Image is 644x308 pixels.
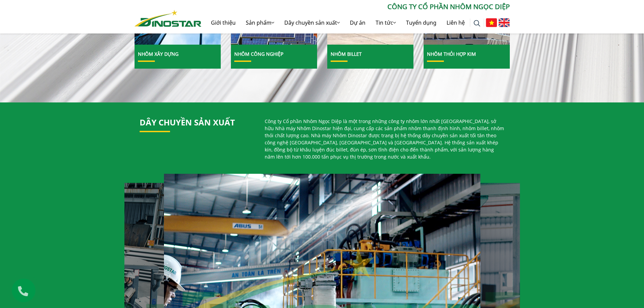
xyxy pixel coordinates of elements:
[279,12,345,33] a: Dây chuyền sản xuất
[486,18,497,27] img: Tiếng Việt
[499,18,510,27] img: English
[206,12,241,33] a: Giới thiệu
[331,51,362,57] a: Nhôm Billet
[135,10,201,27] img: Nhôm Dinostar
[201,2,510,12] p: CÔNG TY CỔ PHẦN NHÔM NGỌC DIỆP
[140,117,235,128] a: Dây chuyền sản xuất
[265,118,505,160] p: Công ty Cổ phần Nhôm Ngọc Diệp là một trong những công ty nhôm lớn nhất [GEOGRAPHIC_DATA], sở hữu...
[135,8,201,26] a: Nhôm Dinostar
[138,51,178,57] a: Nhôm Xây dựng
[474,20,480,27] img: search
[371,12,401,33] a: Tin tức
[427,51,476,57] a: Nhôm Thỏi hợp kim
[345,12,371,33] a: Dự án
[442,12,470,33] a: Liên hệ
[234,51,283,57] a: Nhôm Công nghiệp
[401,12,442,33] a: Tuyển dụng
[241,12,279,33] a: Sản phẩm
